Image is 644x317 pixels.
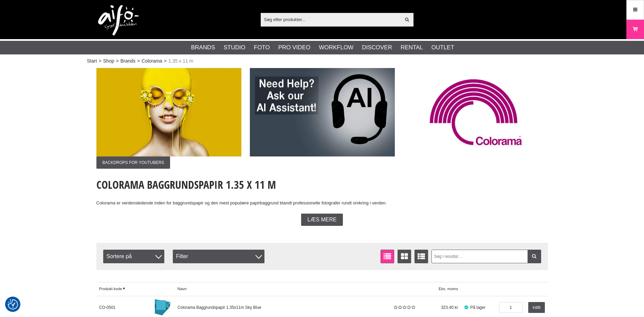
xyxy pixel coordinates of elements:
a: Filtrer [528,250,541,263]
a: Discover [362,43,392,52]
a: Outlet [431,43,454,52]
img: Revisit consent button [8,299,18,310]
span: > [137,57,140,65]
a: Studio [224,43,245,52]
span: > [164,57,167,65]
a: Foto [254,43,270,52]
a: Rental [401,43,423,52]
a: Navn [174,282,390,296]
span: Colorama Baggrundspapir 1.35x11m Sky Blue [178,305,261,310]
img: Annonce:001 ban-colorama-logga.jpg [403,68,548,156]
a: Køb [528,302,545,313]
img: Annonce:003 ban-elin-AIelin.jpg [250,68,395,156]
a: Brands [121,57,135,65]
a: Start [87,57,97,65]
input: Søg i resultat ... [431,250,541,263]
span: CO-0501 [99,305,116,310]
i: På lager [464,305,469,310]
span: > [116,57,118,65]
span: Sortere på [103,250,164,263]
p: Colorama er verdensledende inden for baggrundspapir og den mest populære papirbaggrund blandt pro... [96,200,548,207]
span: 1.35 x 11 m [168,57,193,65]
button: Samtykkepræferencer [8,298,18,311]
input: Søg efter produkter... [261,14,401,24]
a: Annonce:002 ban-colorama-yellow001.jpgBackdrops for YouTubers [96,68,241,169]
span: Backdrops for YouTubers [96,156,170,169]
a: Vis liste [381,250,394,263]
a: Brands [191,43,215,52]
a: Colorama [142,57,162,65]
a: Workflow [319,43,353,52]
a: Pro Video [278,43,310,52]
span: Eks. moms [418,282,461,296]
a: Produkt kode [96,282,152,296]
a: Shop [103,57,114,65]
img: Annonce:002 ban-colorama-yellow001.jpg [96,68,241,156]
a: Vinduevisning [398,250,411,263]
img: logo.png [98,5,139,36]
h1: Colorama Baggrundspapir 1.35 x 11 m [96,177,548,192]
img: Colorama Baggrundspapir 1.35x11m Sky Blue [155,299,172,316]
div: Filter [173,250,264,263]
span: > [99,57,102,65]
span: Læs mere [307,217,336,223]
a: Udvid liste [415,250,428,263]
div: Kundebedømmelse: 0 [393,304,415,311]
